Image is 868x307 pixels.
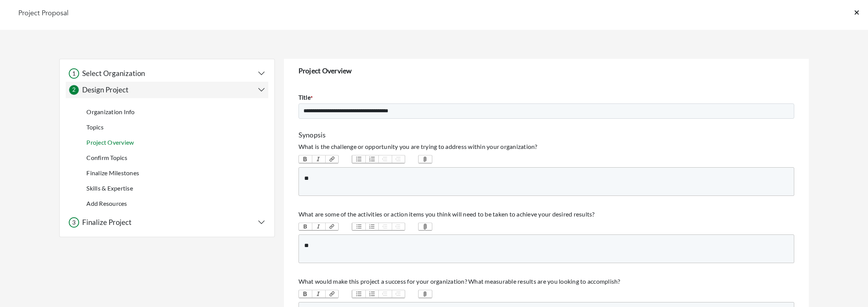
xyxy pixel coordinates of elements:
button: Link [325,223,339,231]
h4: Synopsis [299,131,794,139]
p: What would make this project a success for your organization? What measurable results are you loo... [299,277,794,286]
button: 3 Finalize Project [69,217,265,228]
button: Bold [299,223,312,231]
button: 2 Design Project [69,85,265,95]
h5: Select Organization [79,69,145,78]
button: 1 Select Organization [69,68,265,79]
div: 1 [69,68,79,79]
button: Numbers [365,223,379,231]
button: Italic [312,223,325,231]
h5: Finalize Project [79,218,131,227]
div: 3 [69,217,79,228]
button: Italic [312,290,325,298]
p: What is the challenge or opportunity you are trying to address within your organization? [299,142,794,151]
button: Increase Level [392,155,405,163]
button: Bold [299,290,312,298]
div: 2 [69,85,79,95]
button: Increase Level [392,290,405,298]
button: Decrease Level [378,155,392,163]
h4: Project Overview [299,67,794,75]
button: Numbers [365,155,379,163]
button: Bullets [352,223,365,231]
button: Decrease Level [378,290,392,298]
button: Link [325,155,339,163]
button: Decrease Level [378,223,392,231]
abbr: required [311,95,313,101]
h5: Design Project [79,86,128,94]
button: Attach Files [419,223,432,231]
button: Bullets [352,155,365,163]
button: Numbers [365,290,379,298]
button: Link [325,290,339,298]
button: Italic [312,155,325,163]
button: Attach Files [419,290,432,298]
p: What are some of the activities or action items you think will need to be taken to achieve your d... [299,210,794,219]
button: Attach Files [419,155,432,163]
button: Bullets [352,290,365,298]
label: Title [299,93,313,102]
button: Increase Level [392,223,405,231]
button: Bold [299,155,312,163]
